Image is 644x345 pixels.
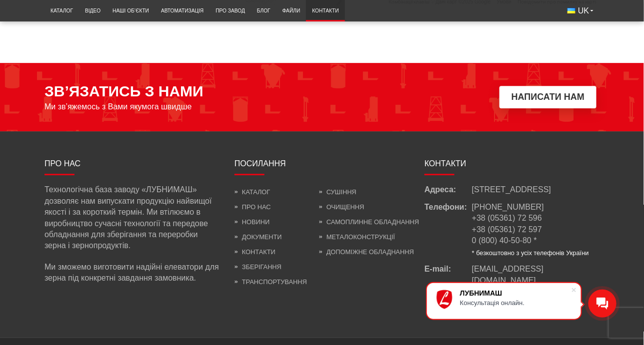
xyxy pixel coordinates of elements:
[44,184,219,251] p: Технологічна база заводу «ЛУБНИМАШ» дозволяє нам випускати продукцію найвищої якості і за коротки...
[472,225,542,234] a: +38 (05361) 72 597
[319,233,395,241] a: Металоконструкції
[79,2,106,19] a: Відео
[472,214,542,222] a: +38 (05361) 72 596
[424,184,472,195] span: Адреса:
[155,2,209,19] a: Автоматизація
[251,2,276,19] a: Блог
[234,159,286,168] span: Посилання
[234,278,307,286] a: Транспортування
[472,265,543,284] span: [EMAIL_ADDRESS][DOMAIN_NAME]
[319,218,419,226] a: Самоплинне обладнання
[424,202,472,258] span: Телефони:
[424,159,466,168] span: Контакти
[234,188,270,196] a: Каталог
[276,2,306,19] a: Файли
[472,184,551,195] span: [STREET_ADDRESS]
[306,2,344,19] a: Контакти
[44,159,80,168] span: Про нас
[319,248,414,256] a: Допоміжне обладнання
[319,203,364,211] a: Очищення
[319,188,356,196] a: Сушіння
[234,233,282,241] a: Документи
[424,264,472,286] span: E-mail:
[472,264,599,286] a: [EMAIL_ADDRESS][DOMAIN_NAME]
[234,218,269,226] a: Новини
[44,262,219,284] p: Ми зможемо виготовити надійні елеватори для зерна під конкретні завдання замовника.
[209,2,251,19] a: Про завод
[561,2,599,19] button: UK
[44,102,192,111] span: Ми зв’яжемось з Вами якумога швидше
[472,249,589,258] li: * безкоштовно з усіх телефонів України
[234,248,275,256] a: Контакти
[106,2,155,19] a: Наші об’єкти
[44,83,203,100] span: ЗВ’ЯЗАТИСЬ З НАМИ
[499,86,596,108] button: Написати нам
[460,299,571,307] div: Консультація онлайн.
[234,263,281,271] a: Зберігання
[567,8,575,13] img: Українська
[424,292,446,314] a: Facebook
[44,2,79,19] a: Каталог
[578,5,589,16] span: UK
[460,289,571,297] div: ЛУБНИМАШ
[472,236,537,245] a: 0 (800) 40-50-80 *
[234,203,271,211] a: Про нас
[472,203,544,211] a: [PHONE_NUMBER]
